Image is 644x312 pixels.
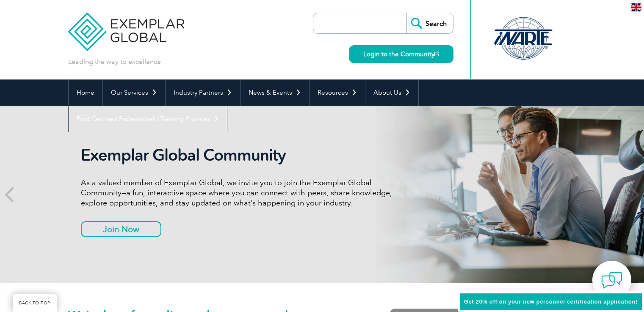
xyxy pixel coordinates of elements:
[601,270,622,291] img: contact-chat.png
[310,79,365,106] a: Resources
[68,57,161,66] p: Leading the way to excellence
[464,298,638,305] span: Get 20% off on your new personnel certification application!
[13,294,57,312] a: BACK TO TOP
[365,79,418,106] a: About Us
[434,52,439,56] img: open_square.png
[349,45,453,63] a: Login to the Community
[166,79,240,106] a: Industry Partners
[406,13,453,33] input: Search
[81,145,398,165] h2: Exemplar Global Community
[81,178,398,208] p: As a valued member of Exemplar Global, we invite you to join the Exemplar Global Community—a fun,...
[81,221,161,237] a: Join Now
[69,79,102,106] a: Home
[631,3,641,11] img: en
[69,106,227,132] a: Find Certified Professional / Training Provider
[103,79,165,106] a: Our Services
[240,79,309,106] a: News & Events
